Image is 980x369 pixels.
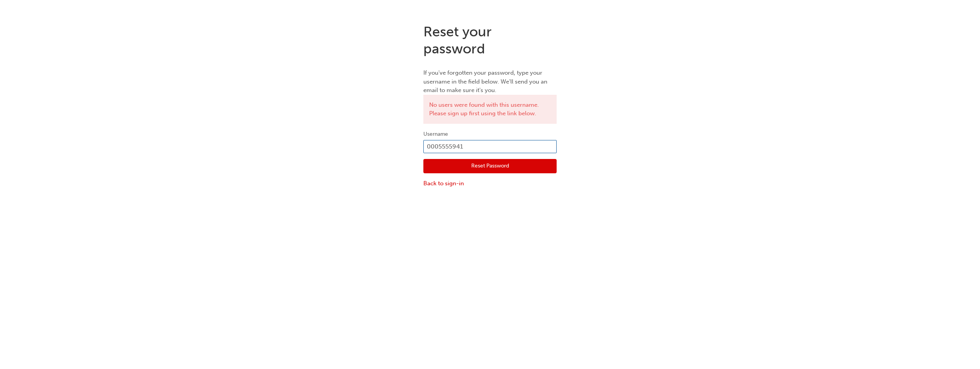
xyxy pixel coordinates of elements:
input: Username [423,140,557,153]
a: Back to sign-in [423,179,557,188]
button: Reset Password [423,159,557,174]
div: No users were found with this username. Please sign up first using the link below. [423,95,557,124]
h1: Reset your password [423,23,557,57]
p: If you've forgotten your password, type your username in the field below. We'll send you an email... [423,68,557,95]
label: Username [423,130,557,139]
